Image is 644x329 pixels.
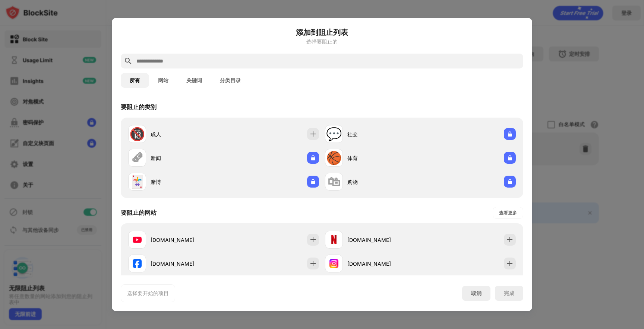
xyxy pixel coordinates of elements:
button: 关键词 [177,73,211,88]
div: 选择要开始的项目 [127,290,169,297]
div: [DOMAIN_NAME] [347,260,420,268]
div: 查看更多 [499,209,517,217]
div: 要阻止的类别 [121,103,157,111]
div: 新闻 [151,154,224,162]
img: favicons [133,259,142,268]
div: 取消 [471,290,482,297]
img: favicons [329,235,338,244]
div: 🗞 [131,150,143,166]
div: 社交 [347,130,420,138]
div: 完成 [504,290,514,296]
div: 🛍 [328,174,340,189]
img: search.svg [124,57,133,66]
h6: 添加到阻止列表 [121,27,523,38]
img: favicons [133,235,142,244]
div: 购物 [347,178,420,186]
button: 网站 [149,73,177,88]
div: 赌博 [151,178,224,186]
img: favicons [329,259,338,268]
div: 要阻止的网站 [121,209,157,217]
div: 🃏 [129,174,145,189]
div: 成人 [151,130,224,138]
div: 💬 [326,127,342,142]
div: 体育 [347,154,420,162]
div: [DOMAIN_NAME] [151,236,224,244]
button: 所有 [121,73,149,88]
button: 分类目录 [211,73,250,88]
div: 选择要阻止的 [121,39,523,45]
div: [DOMAIN_NAME] [347,236,420,244]
div: 🔞 [129,127,145,142]
div: 🏀 [326,150,342,166]
div: [DOMAIN_NAME] [151,260,224,268]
